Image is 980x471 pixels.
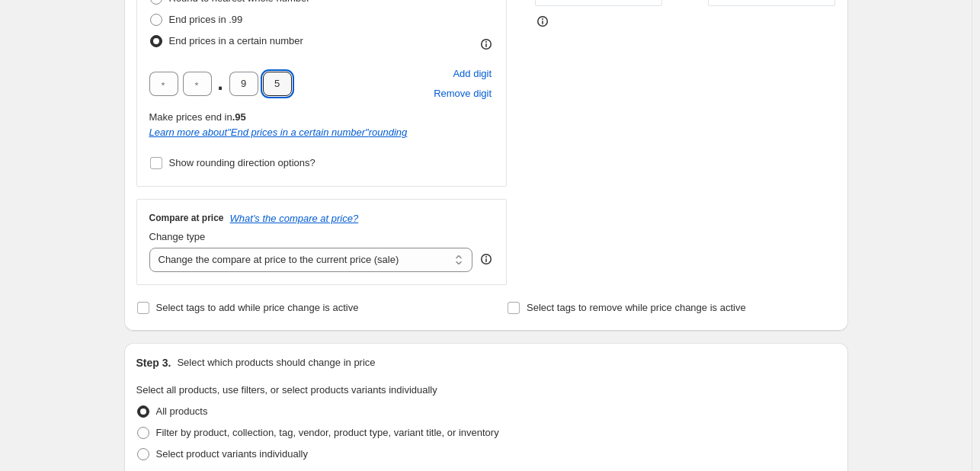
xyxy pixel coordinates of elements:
[431,84,494,104] button: Remove placeholder
[229,72,258,96] input: ﹡
[149,111,246,123] span: Make prices end in
[232,111,246,123] b: .95
[169,35,303,46] span: End prices in a certain number
[479,252,494,267] div: help
[149,72,178,96] input: ﹡
[169,157,315,168] span: Show rounding direction options?
[169,14,243,25] span: End prices in .99
[149,127,408,138] i: Learn more about " End prices in a certain number " rounding
[156,448,308,460] span: Select product variants individually
[136,384,437,396] span: Select all products, use filters, or select products variants individually
[450,64,494,84] button: Add placeholder
[177,355,375,370] p: Select which products should change in price
[216,72,225,96] span: .
[230,213,359,224] button: What's the compare at price?
[527,302,746,313] span: Select tags to remove while price change is active
[434,86,492,101] span: Remove digit
[149,212,224,224] h3: Compare at price
[149,231,206,242] span: Change type
[156,427,499,438] span: Filter by product, collection, tag, vendor, product type, variant title, or inventory
[149,127,408,138] a: Learn more about"End prices in a certain number"rounding
[156,302,359,313] span: Select tags to add while price change is active
[136,355,171,370] h2: Step 3.
[263,72,292,96] input: ﹡
[183,72,212,96] input: ﹡
[156,405,208,417] span: All products
[453,66,492,82] span: Add digit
